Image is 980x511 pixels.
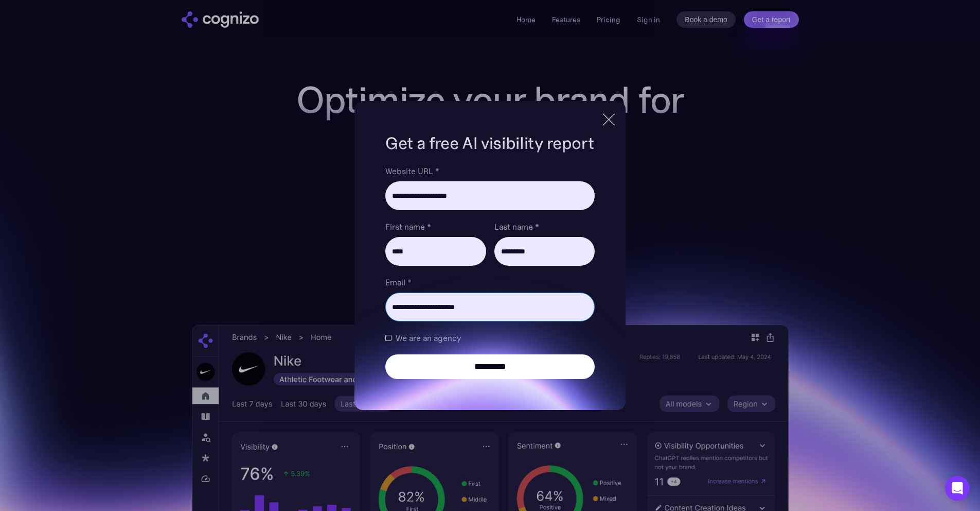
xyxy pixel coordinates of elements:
[385,165,594,379] form: Brand Report Form
[385,132,594,155] h1: Get a free AI visibility report
[945,476,970,501] div: Open Intercom Messenger
[385,220,486,233] label: First name *
[385,276,594,288] label: Email *
[396,332,461,344] span: We are an agency
[494,220,595,233] label: Last name *
[385,165,594,177] label: Website URL *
